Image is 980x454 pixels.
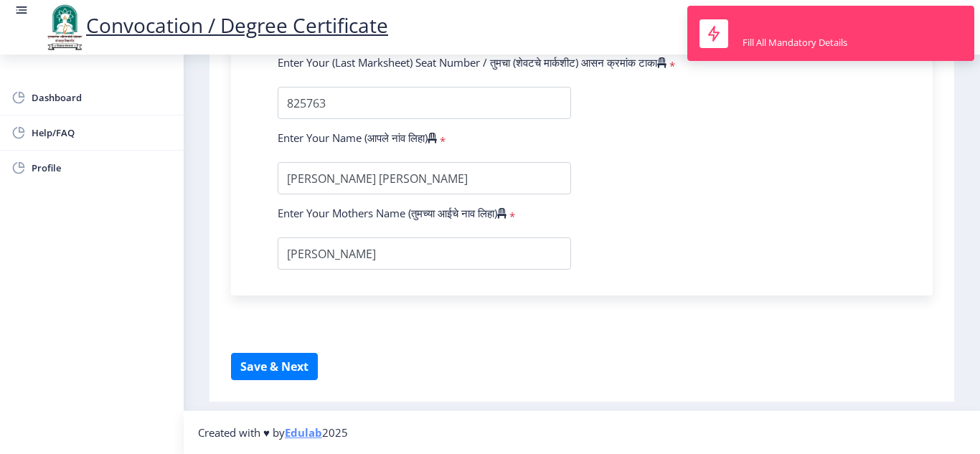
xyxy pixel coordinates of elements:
input: Enter Your Seat Number [278,87,571,119]
a: Edulab [285,425,322,440]
span: Help/FAQ [32,124,172,141]
img: logo [43,3,86,52]
label: Enter Your Mothers Name (तुमच्या आईचे नाव लिहा) [278,206,507,220]
label: Enter Your Name (आपले नांव लिहा) [278,131,437,145]
span: Dashboard [32,89,172,106]
span: Profile [32,159,172,176]
div: Fill All Mandatory Details [743,36,847,49]
input: Enter Your Mothers Name [278,237,571,270]
label: Enter Your (Last Marksheet) Seat Number / तुमचा (शेवटचे मार्कशीट) आसन क्रमांक टाका [278,55,666,70]
button: Save & Next [231,353,318,380]
span: Created with ♥ by 2025 [198,425,348,440]
a: Convocation / Degree Certificate [43,11,388,39]
input: Enter Your Name [278,162,571,194]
